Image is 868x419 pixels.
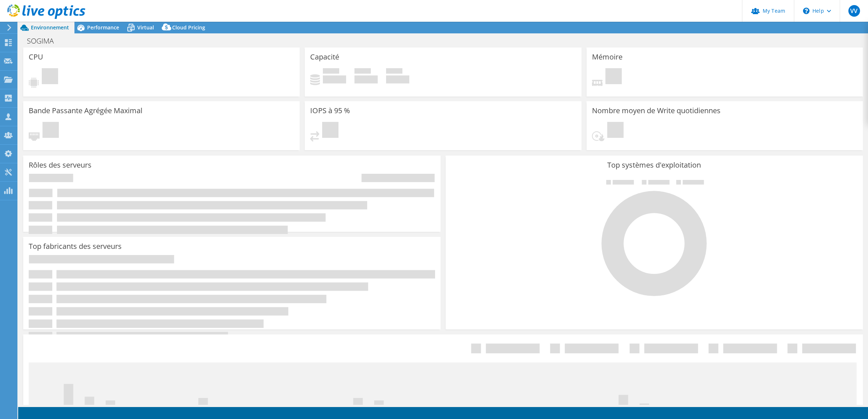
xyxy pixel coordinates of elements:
h3: Capacité [310,53,339,61]
span: Cloud Pricing [172,24,205,31]
span: En attente [607,122,624,140]
h4: 0 Gio [354,75,378,83]
h4: 0 Gio [323,75,346,83]
span: Virtual [137,24,154,31]
h3: Rôles des serveurs [29,161,92,169]
h1: SOGIMA [24,37,65,45]
span: En attente [42,68,58,86]
span: Total [386,68,402,75]
span: En attente [605,68,622,86]
svg: \n [803,8,810,14]
h3: Mémoire [592,53,622,61]
span: VV [848,5,860,17]
span: Espace libre [354,68,371,75]
h3: IOPS à 95 % [310,107,350,115]
h4: 0 Gio [386,75,409,83]
span: En attente [42,122,59,140]
span: Environnement [31,24,69,31]
span: Performance [87,24,119,31]
h3: Top systèmes d'exploitation [451,161,857,169]
h3: Nombre moyen de Write quotidiennes [592,107,721,115]
h3: Bande Passante Agrégée Maximal [29,107,142,115]
span: En attente [322,122,338,140]
h3: CPU [29,53,43,61]
span: Utilisé [323,68,339,75]
h3: Top fabricants des serveurs [29,242,122,250]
